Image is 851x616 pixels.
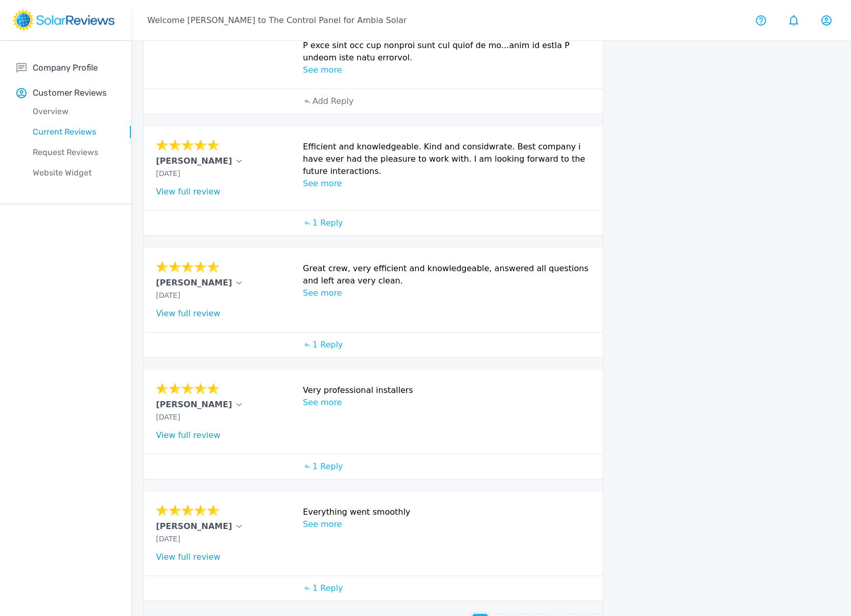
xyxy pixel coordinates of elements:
[303,518,591,531] p: See more
[156,155,232,167] p: [PERSON_NAME]
[16,146,131,159] p: Request Reviews
[303,397,591,409] p: See more
[16,142,131,163] a: Request Reviews
[156,399,232,411] p: [PERSON_NAME]
[16,163,131,183] a: Website Widget
[303,506,591,518] p: Everything went smoothly
[303,262,591,287] p: Great crew, very efficient and knowledgeable, answered all questions and left area very clean.
[312,339,343,351] p: 1 Reply
[33,86,107,99] p: Customer Reviews
[156,277,232,289] p: [PERSON_NAME]
[312,582,343,595] p: 1 Reply
[303,141,591,178] p: Efficient and knowledgeable. Kind and considwrate. Best company i have ever had the pleasure to w...
[16,122,131,142] a: Current Reviews
[147,14,407,27] p: Welcome [PERSON_NAME] to The Control Panel for Ambia Solar
[312,95,353,107] p: Add Reply
[156,169,180,178] span: [DATE]
[312,460,343,473] p: 1 Reply
[156,535,180,543] span: [DATE]
[312,217,343,229] p: 1 Reply
[156,552,220,562] a: View full review
[156,430,220,440] a: View full review
[303,384,591,397] p: Very professional installers
[303,287,591,299] p: See more
[16,105,131,118] p: Overview
[156,520,232,533] p: [PERSON_NAME]
[33,61,98,74] p: Company Profile
[156,309,220,318] a: View full review
[156,187,220,196] a: View full review
[16,101,131,122] a: Overview
[303,64,591,76] p: See more
[303,178,591,190] p: See more
[16,167,131,179] p: Website Widget
[16,126,131,138] p: Current Reviews
[156,413,180,421] span: [DATE]
[156,291,180,299] span: [DATE]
